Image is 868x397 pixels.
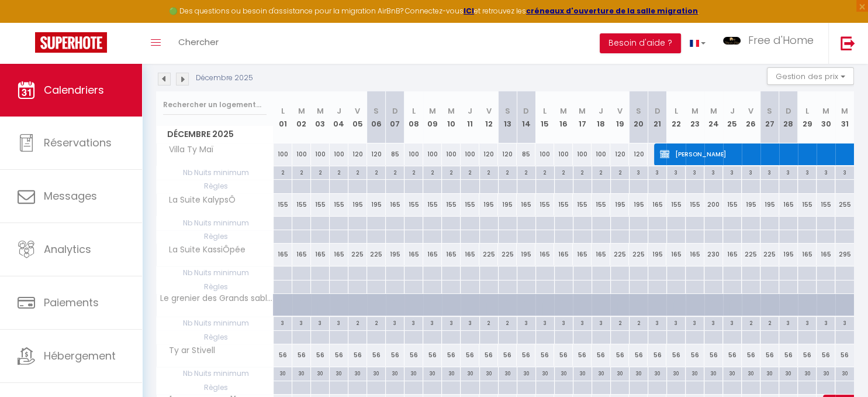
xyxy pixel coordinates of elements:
div: 30 [499,367,517,378]
th: 03 [311,91,330,143]
div: 30 [555,367,573,378]
div: 56 [686,344,704,366]
div: 3 [648,166,666,177]
div: 195 [386,244,404,265]
div: 3 [517,317,535,328]
span: Hébergement [44,348,116,363]
div: 225 [742,244,760,265]
span: La Suite KalypsÔ [158,194,238,207]
div: 2 [348,317,366,328]
th: 18 [592,91,610,143]
abbr: L [675,105,678,117]
div: 100 [311,143,330,165]
div: 230 [704,244,723,265]
span: Paiements [44,295,99,310]
span: Calendriers [44,83,104,97]
div: 56 [760,344,779,366]
th: 20 [629,91,648,143]
div: 56 [666,344,685,366]
div: 100 [292,143,311,165]
div: 2 [760,317,779,328]
div: 195 [760,194,779,215]
abbr: S [636,105,641,117]
div: 165 [274,244,292,265]
div: 155 [666,194,685,215]
div: 3 [742,166,760,177]
div: 100 [274,143,292,165]
button: Ouvrir le widget de chat LiveChat [9,5,44,40]
div: 3 [798,317,816,328]
div: 165 [573,244,592,265]
div: 155 [592,194,610,215]
div: 30 [330,367,348,378]
span: Règles [157,180,273,193]
div: 30 [648,367,666,378]
div: 195 [648,244,666,265]
div: 3 [386,317,404,328]
div: 120 [367,143,386,165]
a: Chercher [170,23,227,64]
div: 56 [648,344,666,366]
abbr: V [748,105,753,117]
div: 225 [610,244,629,265]
div: 30 [611,367,629,378]
div: 30 [311,367,329,378]
div: 56 [779,344,798,366]
th: 06 [367,91,386,143]
div: 155 [723,194,742,215]
div: 165 [779,194,798,215]
div: 165 [592,244,610,265]
div: 3 [667,166,685,177]
div: 56 [610,344,629,366]
div: 195 [517,244,535,265]
p: Décembre 2025 [196,73,253,84]
div: 3 [311,317,329,328]
div: 56 [274,344,292,366]
div: 2 [499,317,517,328]
div: 165 [666,244,685,265]
div: 3 [648,317,666,328]
abbr: J [599,105,603,117]
span: Nb Nuits minimum [157,166,273,179]
abbr: M [560,105,567,117]
abbr: M [691,105,698,117]
a: créneaux d'ouverture de la salle migration [526,6,698,16]
abbr: S [374,105,379,117]
div: 165 [292,244,311,265]
div: 155 [311,194,330,215]
div: 30 [704,367,722,378]
th: 25 [723,91,742,143]
div: 56 [798,344,817,366]
span: Ty ar Stivell [158,344,218,357]
div: 85 [517,143,535,165]
abbr: V [617,105,623,117]
div: 2 [499,166,517,177]
abbr: L [805,105,809,117]
button: Besoin d'aide ? [600,33,681,53]
abbr: L [281,105,285,117]
div: 56 [404,344,423,366]
div: 30 [517,367,535,378]
abbr: D [654,105,660,117]
div: 2 [592,166,610,177]
div: 165 [686,244,704,265]
div: 3 [817,166,835,177]
span: Réservations [44,135,112,150]
th: 31 [835,91,854,143]
div: 2 [404,166,423,177]
abbr: J [468,105,472,117]
abbr: V [486,105,492,117]
span: Règles [157,280,273,293]
div: 56 [423,344,442,366]
div: 120 [610,143,629,165]
div: 30 [292,367,310,378]
div: 56 [535,344,554,366]
abbr: M [298,105,305,117]
th: 16 [554,91,573,143]
div: 2 [630,317,648,328]
div: 2 [611,166,629,177]
th: 14 [517,91,535,143]
span: Règles [157,230,273,243]
div: 56 [592,344,610,366]
div: 155 [535,194,554,215]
